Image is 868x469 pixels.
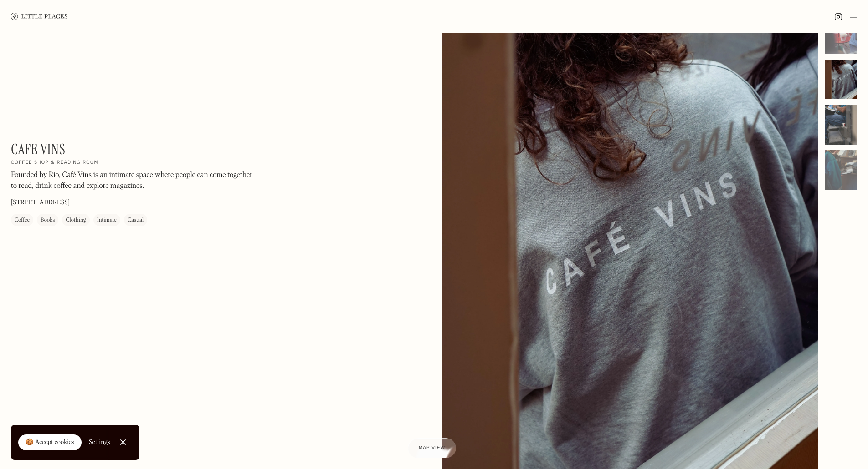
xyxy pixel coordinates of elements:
[11,141,65,158] h1: Cafe Vins
[89,432,110,453] a: Settings
[66,216,86,225] div: Clothing
[11,170,257,192] p: Founded by Rio, Café Vins is an intimate space where people can come together to read, drink coff...
[419,445,445,450] span: Map view
[408,438,456,458] a: Map view
[11,160,99,166] h2: Coffee shop & reading room
[11,198,70,208] p: [STREET_ADDRESS]
[89,439,110,445] div: Settings
[26,438,74,447] div: 🍪 Accept cookies
[97,216,117,225] div: Intimate
[128,216,144,225] div: Casual
[18,434,82,451] a: 🍪 Accept cookies
[41,216,55,225] div: Books
[114,433,132,451] a: Close Cookie Popup
[15,216,30,225] div: Coffee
